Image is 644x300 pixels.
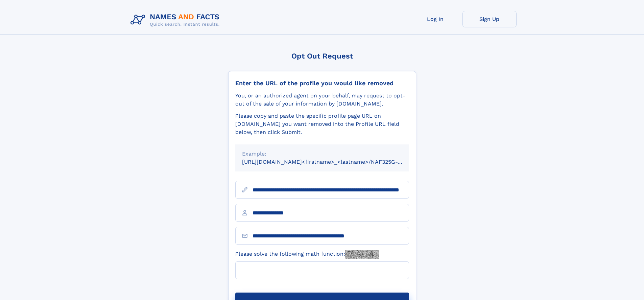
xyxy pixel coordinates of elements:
[228,52,416,60] div: Opt Out Request
[462,11,517,27] a: Sign Up
[235,112,409,136] div: Please copy and paste the specific profile page URL on [DOMAIN_NAME] you want removed into the Pr...
[235,92,409,108] div: You, or an authorized agent on your behalf, may request to opt-out of the sale of your informatio...
[242,150,402,158] div: Example:
[235,79,409,87] div: Enter the URL of the profile you would like removed
[408,11,462,27] a: Log In
[242,159,422,165] small: [URL][DOMAIN_NAME]<firstname>_<lastname>/NAF325G-xxxxxxxx
[128,11,225,29] img: Logo Names and Facts
[235,250,379,259] label: Please solve the following math function:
